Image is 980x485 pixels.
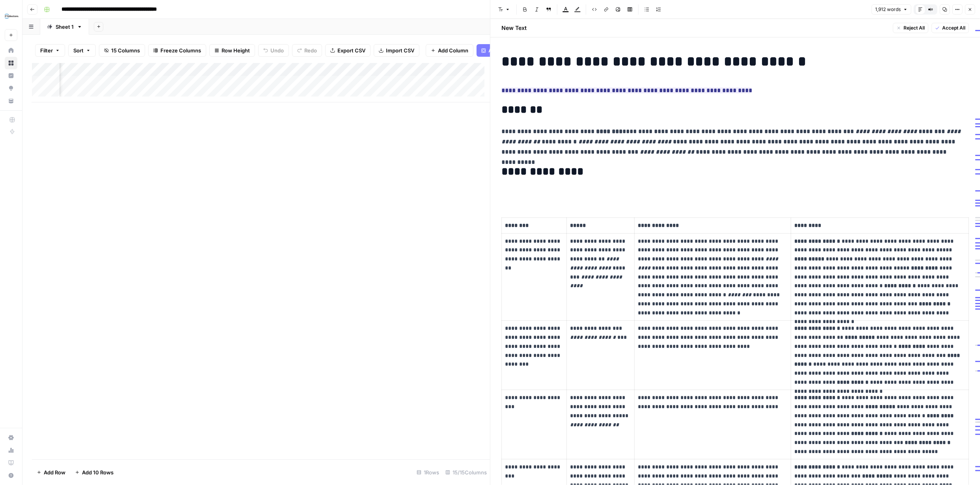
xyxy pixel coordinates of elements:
span: Add 10 Rows [82,468,114,476]
button: 15 Columns [99,44,145,57]
a: Your Data [5,95,17,107]
button: Sort [68,44,96,57]
button: Reject All [893,23,928,33]
button: Undo [258,44,289,57]
div: 1 Rows [414,466,442,479]
div: Domain: [DOMAIN_NAME] [20,20,87,27]
span: Add Column [438,46,468,54]
span: Freeze Columns [160,46,201,54]
div: Keywords by Traffic [88,46,130,52]
span: Row Height [222,46,250,54]
button: 1,912 words [872,4,911,15]
button: Accept All [932,23,969,33]
button: Filter [35,44,65,57]
img: tab_domain_overview_orange.svg [23,46,29,52]
button: Workspace: FYidoctors [5,6,17,26]
a: Usage [5,444,17,457]
a: Browse [5,57,17,69]
a: Insights [5,69,17,82]
span: 1,912 words [875,6,901,13]
span: Filter [40,46,53,54]
a: Learning Hub [5,457,17,469]
div: 15/15 Columns [442,466,490,479]
button: Row Height [209,44,255,57]
a: Settings [5,431,17,444]
span: 15 Columns [111,46,140,54]
button: Import CSV [374,44,419,57]
img: FYidoctors Logo [5,9,19,23]
span: Add Row [44,468,65,476]
span: Sort [73,46,84,54]
button: Redo [292,44,322,57]
button: Add 10 Rows [70,466,118,479]
span: Reject All [904,24,925,32]
img: website_grey.svg [13,20,19,27]
span: Accept All [942,24,965,32]
img: tab_keywords_by_traffic_grey.svg [80,46,86,52]
span: Import CSV [386,46,414,54]
button: Add Power Agent [477,44,536,57]
span: Undo [270,46,284,54]
div: Sheet 1 [56,23,74,31]
button: Add Row [32,466,70,479]
h2: New Text [501,24,527,32]
button: Freeze Columns [148,44,206,57]
span: Redo [304,46,317,54]
a: Sheet 1 [40,19,89,35]
button: Add Column [426,44,473,57]
a: Opportunities [5,82,17,95]
button: Help + Support [5,469,17,482]
button: Export CSV [325,44,371,57]
div: v 4.0.25 [22,13,39,19]
div: Domain Overview [32,46,71,52]
span: Export CSV [337,46,365,54]
a: Home [5,44,17,57]
img: logo_orange.svg [13,13,19,19]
